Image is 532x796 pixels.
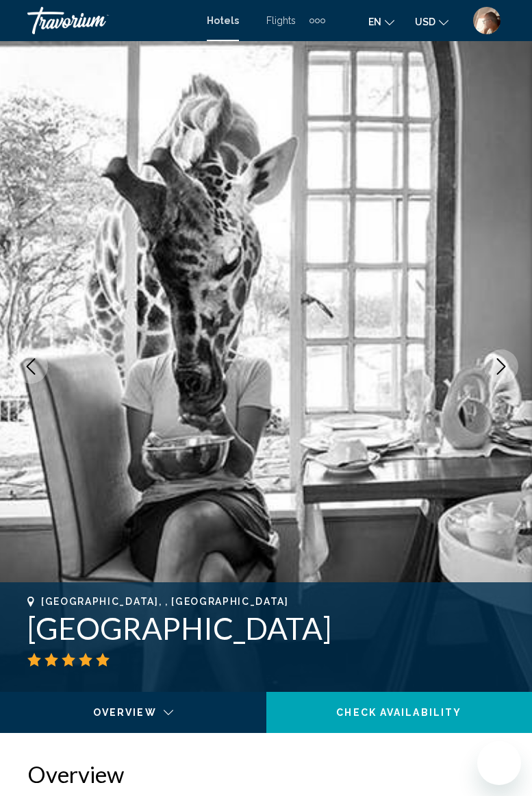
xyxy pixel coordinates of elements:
button: User Menu [469,6,505,35]
button: Extra navigation items [309,10,325,32]
h2: Overview [27,760,505,788]
a: Flights [266,15,296,26]
a: Hotels [207,15,239,26]
button: Change language [368,12,394,32]
img: Z [473,7,501,34]
h1: [GEOGRAPHIC_DATA] [27,610,505,646]
span: en [368,16,381,27]
span: Check Availability [336,708,461,719]
span: [GEOGRAPHIC_DATA], , [GEOGRAPHIC_DATA] [41,596,289,607]
span: USD [415,16,435,27]
a: Travorium [27,7,193,34]
iframe: Button to launch messaging window [477,741,521,785]
button: Previous image [14,349,48,384]
button: Next image [484,349,518,384]
button: Change currency [415,12,448,32]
